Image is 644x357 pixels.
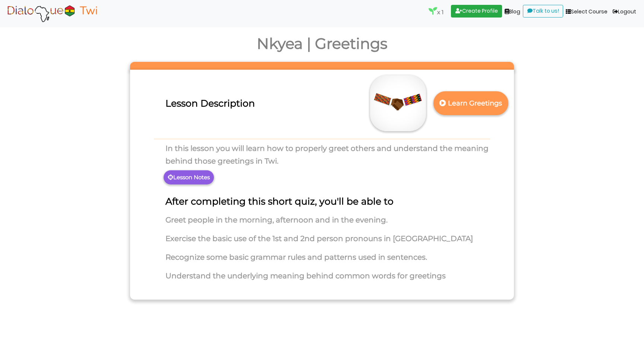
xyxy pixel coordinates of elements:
img: greetings.3fee7869.jpg [370,75,426,131]
a: Blog [502,5,523,19]
img: Brand [5,4,99,23]
h1: Lesson Description [136,98,508,109]
li: Recognize some basic grammar rules and patterns used in sentences. [136,252,508,270]
p: In this lesson you will learn how to properly greet others and understand the meaning behind thos... [136,142,508,167]
a: Create Profile [451,5,502,18]
a: Select Course [563,5,610,19]
h1: After completing this short quiz, you'll be able to [136,196,508,207]
li: Exercise the basic use of the 1st and 2nd person pronouns in [GEOGRAPHIC_DATA] [136,233,508,252]
button: Learn Greetings [433,91,508,115]
a: Talk to us! [523,5,563,18]
p: Learn Greetings [438,94,503,113]
li: Greet people in the morning, afternoon and in the evening. [136,214,508,233]
a: Logout [610,5,639,19]
p: x 1 [429,7,443,17]
button: Lesson Notes [164,170,214,184]
li: Understand the underlying meaning behind common words for greetings [136,270,508,289]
